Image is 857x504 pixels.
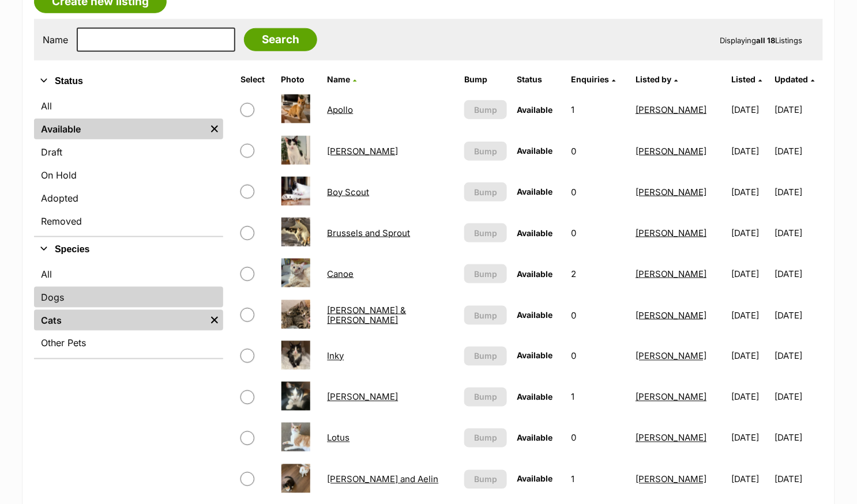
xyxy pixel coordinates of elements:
[327,228,410,238] a: Brussels and Sprout
[206,119,223,139] a: Remove filter
[327,474,438,485] a: [PERSON_NAME] and Aelin
[474,350,497,362] span: Bump
[731,74,762,84] a: Listed
[636,474,706,485] a: [PERSON_NAME]
[775,90,822,130] td: [DATE]
[775,377,822,417] td: [DATE]
[327,146,398,157] a: [PERSON_NAME]
[567,418,630,458] td: 0
[327,187,369,198] a: Boy Scout
[464,264,507,283] button: Bump
[244,28,317,51] input: Search
[327,104,353,115] a: Apollo
[517,474,553,484] span: Available
[775,418,822,458] td: [DATE]
[636,74,678,84] a: Listed by
[775,172,822,212] td: [DATE]
[464,429,507,448] button: Bump
[636,310,706,321] a: [PERSON_NAME]
[34,188,223,209] a: Adopted
[727,418,773,458] td: [DATE]
[34,119,206,139] a: Available
[727,172,773,212] td: [DATE]
[474,473,497,486] span: Bump
[474,432,497,444] span: Bump
[277,70,322,89] th: Photo
[236,70,275,89] th: Select
[327,268,354,279] a: Canoe
[636,392,706,403] a: [PERSON_NAME]
[34,287,223,308] a: Dogs
[34,211,223,232] a: Removed
[727,336,773,376] td: [DATE]
[720,36,803,45] span: Displaying Listings
[34,93,223,236] div: Status
[34,74,223,89] button: Status
[517,351,553,361] span: Available
[517,269,553,279] span: Available
[727,90,773,130] td: [DATE]
[567,336,630,376] td: 0
[474,186,497,198] span: Bump
[517,392,553,402] span: Available
[34,242,223,257] button: Species
[567,377,630,417] td: 1
[636,74,671,84] span: Listed by
[567,213,630,253] td: 0
[474,391,497,403] span: Bump
[474,104,497,116] span: Bump
[513,70,566,89] th: Status
[34,262,223,358] div: Species
[572,74,610,84] span: translation missing: en.admin.listings.index.attributes.enquiries
[636,104,706,115] a: [PERSON_NAME]
[327,305,406,325] a: [PERSON_NAME] & [PERSON_NAME]
[636,268,706,279] a: [PERSON_NAME]
[727,254,773,294] td: [DATE]
[464,388,507,407] button: Bump
[517,105,553,115] span: Available
[636,433,706,444] a: [PERSON_NAME]
[206,310,223,331] a: Remove filter
[464,306,507,325] button: Bump
[567,460,630,499] td: 1
[327,74,350,84] span: Name
[775,295,822,335] td: [DATE]
[567,254,630,294] td: 2
[464,347,507,366] button: Bump
[517,228,553,238] span: Available
[775,74,809,84] span: Updated
[34,96,223,116] a: All
[775,336,822,376] td: [DATE]
[34,142,223,162] a: Draft
[727,460,773,499] td: [DATE]
[636,351,706,362] a: [PERSON_NAME]
[636,146,706,157] a: [PERSON_NAME]
[474,227,497,239] span: Bump
[327,351,344,362] a: Inky
[727,377,773,417] td: [DATE]
[731,74,755,84] span: Listed
[517,146,553,156] span: Available
[464,100,507,119] button: Bump
[727,295,773,335] td: [DATE]
[34,165,223,185] a: On Hold
[474,145,497,157] span: Bump
[327,433,349,444] a: Lotus
[572,74,616,84] a: Enquiries
[460,70,512,89] th: Bump
[464,470,507,489] button: Bump
[517,433,553,443] span: Available
[464,223,507,242] button: Bump
[775,131,822,171] td: [DATE]
[327,392,398,403] a: [PERSON_NAME]
[474,309,497,321] span: Bump
[34,333,223,354] a: Other Pets
[775,254,822,294] td: [DATE]
[43,35,68,45] label: Name
[34,310,206,331] a: Cats
[567,131,630,171] td: 0
[517,310,553,320] span: Available
[567,90,630,130] td: 1
[464,183,507,202] button: Bump
[757,36,776,45] strong: all 18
